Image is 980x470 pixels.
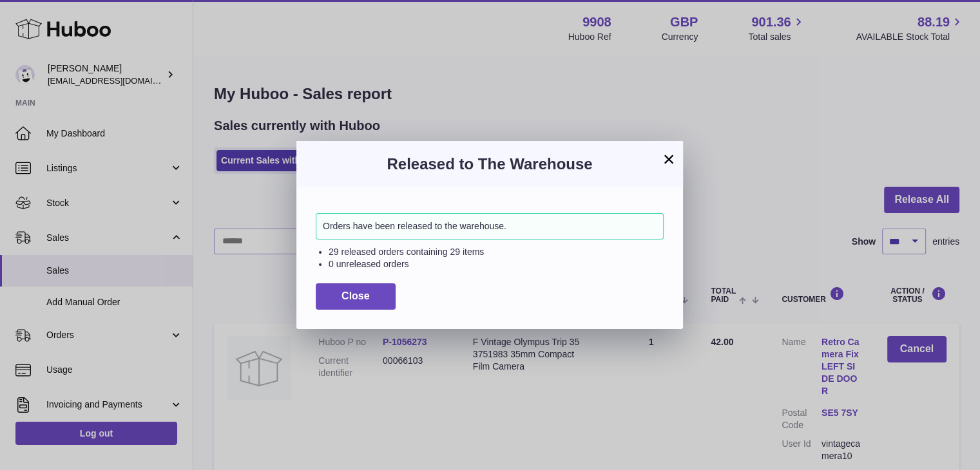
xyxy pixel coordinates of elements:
li: 29 released orders containing 29 items [329,246,664,258]
h3: Released to The Warehouse [316,154,664,174]
button: Close [316,283,396,310]
span: Close [341,290,370,301]
button: × [661,151,677,167]
li: 0 unreleased orders [329,258,664,270]
div: Orders have been released to the warehouse. [316,213,664,240]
